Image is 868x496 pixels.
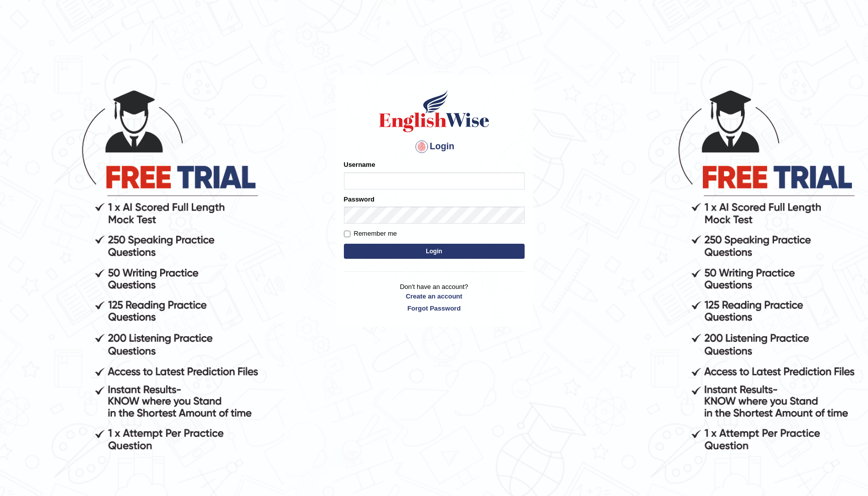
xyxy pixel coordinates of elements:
a: Create an account [344,291,525,301]
img: Logo of English Wise sign in for intelligent practice with AI [377,88,491,134]
label: Password [344,194,375,204]
p: Don't have an account? [344,282,525,313]
input: Remember me [344,231,350,237]
label: Remember me [344,229,397,239]
h4: Login [344,139,525,155]
button: Login [344,244,525,259]
label: Username [344,160,376,169]
a: Forgot Password [344,304,525,313]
